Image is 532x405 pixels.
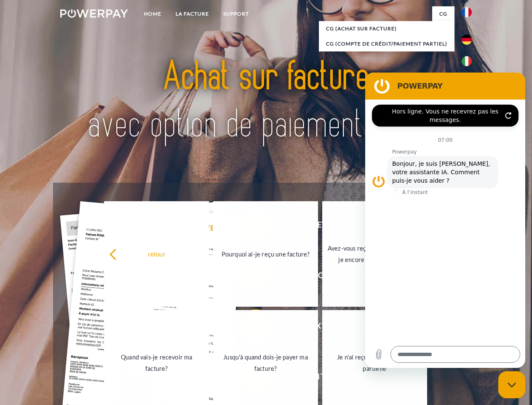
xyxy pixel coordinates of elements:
[365,73,525,368] iframe: Fenêtre de messagerie
[60,9,128,18] img: logo-powerpay-white.svg
[319,36,454,51] a: CG (Compte de crédit/paiement partiel)
[462,35,472,45] img: de
[218,248,313,259] div: Pourquoi ai-je reçu une facture?
[322,201,427,307] a: Avez-vous reçu mes paiements, ai-je encore un solde ouvert?
[216,6,256,22] a: Support
[432,6,454,22] a: CG
[462,7,472,17] img: fr
[319,21,454,36] a: CG (achat sur facture)
[80,40,452,162] img: title-powerpay_fr.svg
[498,371,525,398] iframe: Bouton de lancement de la fenêtre de messagerie, conversation en cours
[327,243,422,265] div: Avez-vous reçu mes paiements, ai-je encore un solde ouvert?
[462,56,472,66] img: it
[137,6,168,22] a: Home
[218,351,313,374] div: Jusqu'à quand dois-je payer ma facture?
[109,248,204,259] div: retour
[327,351,422,374] div: Je n'ai reçu qu'une livraison partielle
[168,6,216,22] a: LA FACTURE
[109,351,204,374] div: Quand vais-je recevoir ma facture?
